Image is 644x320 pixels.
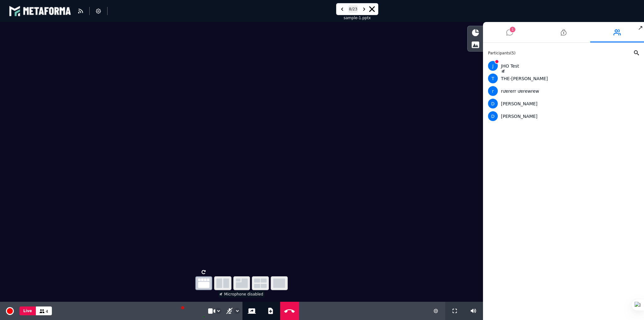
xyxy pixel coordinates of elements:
div: THE-[PERSON_NAME] [488,74,636,83]
button: Live [19,306,36,315]
span: D [488,111,498,121]
span: r [488,86,498,96]
span: J [488,61,498,71]
span: D [488,99,498,108]
span: 4 [46,309,48,314]
span: Participants ( 5 ) [488,51,516,55]
div: Microphone disabled [218,291,265,298]
p: 8 / 23 [348,5,358,13]
div: JHO Test [488,61,636,71]
span: ↗ [637,22,644,33]
div: sample-1.pptx [344,15,371,21]
span: T [488,74,498,83]
span: 1 [510,27,515,32]
div: rưererr ưerewrew [488,86,636,96]
div: [PERSON_NAME] [488,111,636,121]
div: [PERSON_NAME] [488,99,636,108]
